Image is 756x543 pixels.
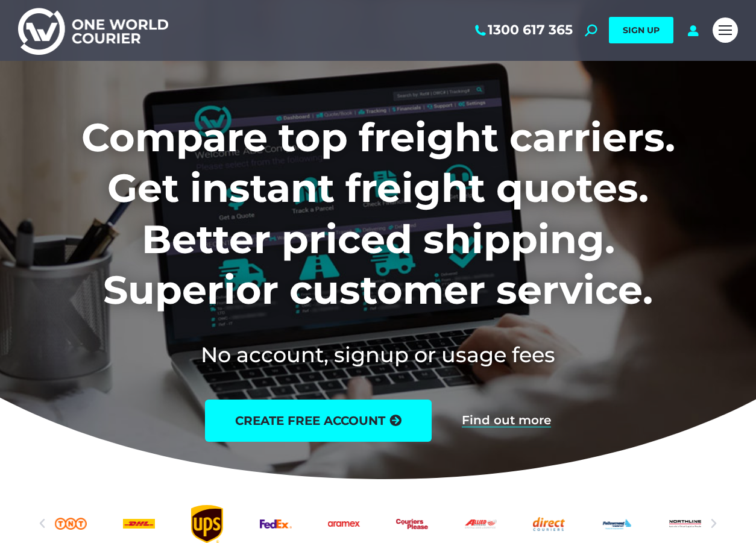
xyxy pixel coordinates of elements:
a: Mobile menu icon [713,17,738,43]
span: SIGN UP [623,25,660,36]
a: SIGN UP [609,17,673,43]
img: One World Courier [18,6,168,55]
a: create free account [205,400,432,442]
h2: No account, signup or usage fees [18,340,738,369]
h1: Compare top freight carriers. Get instant freight quotes. Better priced shipping. Superior custom... [18,112,738,316]
a: Find out more [462,414,551,427]
a: 1300 617 365 [473,22,573,38]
